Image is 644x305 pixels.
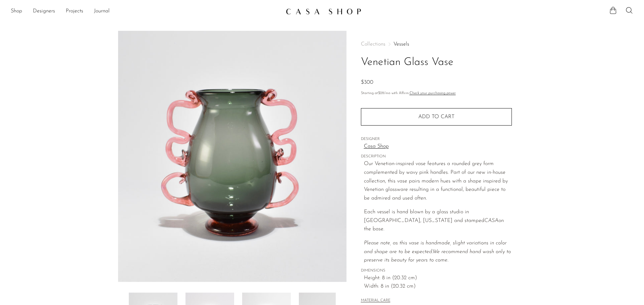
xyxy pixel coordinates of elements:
em: Please note, as this vase is handmade, slight variations in color and shape are to be expected. [364,240,506,254]
em: We recommend hand wash only to preserve its beauty for years to come. [364,249,511,263]
span: Add to cart [418,114,454,120]
button: MATERIAL CARE [361,298,390,303]
nav: Breadcrumbs [361,42,512,47]
p: Our Venetian-inspired vase features a rounded grey form complemented by wavy pink handles. Part o... [364,160,512,203]
em: CASA [484,218,498,223]
a: Vessels [393,42,409,47]
a: Designers [33,7,55,16]
a: Check your purchasing power - Learn more about Affirm Financing (opens in modal) [410,91,456,95]
a: Projects [66,7,83,16]
span: Height: 8 in (20.32 cm) [364,274,512,283]
span: DESIGNER [361,136,512,142]
a: Shop [11,7,22,16]
nav: Desktop navigation [11,6,280,17]
a: Casa Shop [364,142,512,151]
p: Starting at /mo with Affirm. [361,90,512,96]
button: Add to cart [361,108,512,126]
span: $28 [378,91,384,95]
ul: NEW HEADER MENU [11,6,280,17]
span: Collections [361,42,385,47]
a: Journal [94,7,110,16]
span: Width: 8 in (20.32 cm) [364,282,512,291]
img: Venetian Glass Vase [118,31,346,282]
p: Each vessel is hand blown by a glass studio in [GEOGRAPHIC_DATA], [US_STATE] and stamped on the b... [364,208,512,234]
span: DIMENSIONS [361,268,512,274]
span: $300 [361,80,373,85]
h1: Venetian Glass Vase [361,54,512,71]
span: DESCRIPTION [361,154,512,160]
